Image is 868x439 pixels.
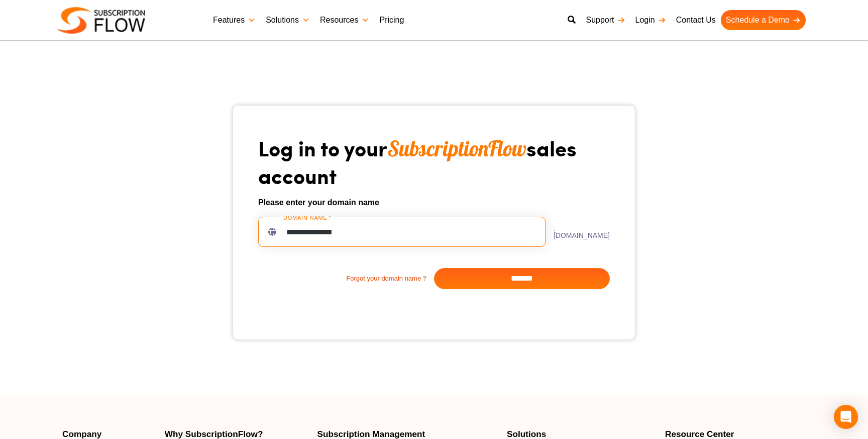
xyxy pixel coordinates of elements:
[165,430,307,438] h4: Why SubscriptionFlow?
[374,10,409,30] a: Pricing
[665,430,806,438] h4: Resource Center
[62,430,155,438] h4: Company
[507,430,655,438] h4: Solutions
[315,10,374,30] a: Resources
[671,10,721,30] a: Contact Us
[721,10,806,30] a: Schedule a Demo
[317,430,497,438] h4: Subscription Management
[258,274,434,284] a: Forgot your domain name ?
[834,405,858,429] div: Open Intercom Messenger
[546,225,610,239] label: .[DOMAIN_NAME]
[208,10,261,30] a: Features
[387,135,526,162] span: SubscriptionFlow
[57,7,145,34] img: Subscriptionflow
[258,135,610,189] h1: Log in to your sales account
[581,10,630,30] a: Support
[261,10,315,30] a: Solutions
[258,197,610,209] h6: Please enter your domain name
[630,10,671,30] a: Login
